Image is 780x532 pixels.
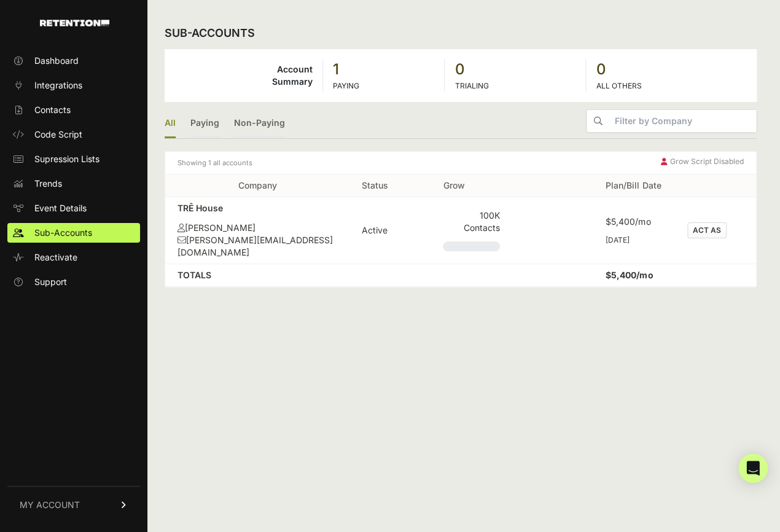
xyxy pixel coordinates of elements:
th: Grow [431,174,512,197]
span: Support [34,276,67,288]
div: TRĒ House [177,202,337,214]
span: Integrations [34,79,82,92]
a: Support [7,272,140,292]
a: Code Script [7,125,140,144]
span: Sub-Accounts [34,227,92,239]
div: [DATE] [606,235,662,245]
strong: $5,400/mo [606,270,653,280]
label: TRIALING [454,81,488,90]
a: Integrations [7,76,140,95]
div: Open Intercom Messenger [738,453,768,483]
button: ACT AS [687,222,727,238]
a: MY ACCOUNT [7,486,140,523]
th: Company [165,174,349,197]
a: Dashboard [7,51,140,71]
div: $5,400/mo [606,216,662,228]
span: Code Script [34,128,82,141]
strong: 1 [333,60,435,79]
span: Event Details [34,202,87,214]
th: Status [349,174,431,197]
td: Account Summary [165,59,322,92]
a: Non-Paying [234,109,285,138]
span: Reactivate [34,251,77,264]
img: Retention.com [40,20,109,26]
span: MY ACCOUNT [20,499,80,511]
a: Reactivate [7,248,140,267]
label: PAYING [333,81,359,90]
span: Trends [34,178,62,190]
a: Sub-Accounts [7,223,140,243]
div: Grow Script Disabled [661,157,744,169]
small: Showing 1 all accounts [177,157,252,169]
div: Plan Usage: 0% [443,241,499,251]
div: 100K Contacts [443,209,499,234]
td: Active [349,197,431,264]
a: Trends [7,174,140,194]
h2: Sub-accounts [165,25,255,42]
a: Supression Lists [7,149,140,169]
a: Paying [190,109,219,138]
strong: 0 [596,60,747,79]
div: [PERSON_NAME][EMAIL_ADDRESS][DOMAIN_NAME] [177,234,337,259]
a: Contacts [7,100,140,120]
span: Dashboard [34,55,79,67]
strong: 0 [454,60,575,79]
div: [PERSON_NAME] [177,222,337,234]
label: ALL OTHERS [596,81,641,90]
a: Event Details [7,198,140,218]
span: Supression Lists [34,153,99,165]
th: Plan/Bill Date [593,174,674,197]
span: Contacts [34,104,71,116]
input: Filter by Company [610,110,756,132]
td: TOTALS [165,264,349,287]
